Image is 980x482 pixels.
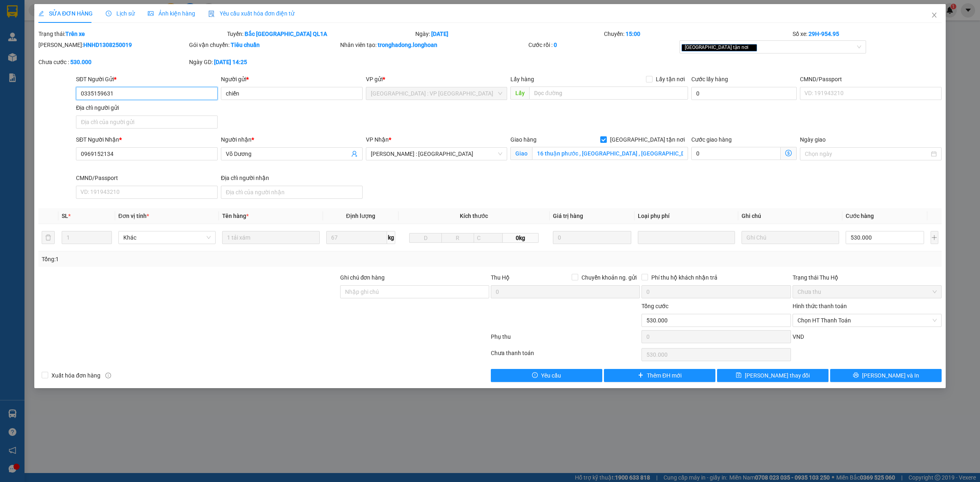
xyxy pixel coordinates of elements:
th: Loại phụ phí [635,208,738,224]
span: SL [62,213,68,219]
span: Lấy hàng [510,76,534,82]
div: VP gửi [366,75,508,84]
span: 0kg [503,233,539,243]
div: Địa chỉ người gửi [76,103,218,112]
span: Hà Nội : VP Hà Đông [371,87,503,100]
div: Phụ thu [490,332,641,347]
input: Ghi chú đơn hàng [340,285,489,298]
span: [PERSON_NAME] và In [862,371,919,380]
b: 0 [554,42,557,48]
div: Ngày GD: [189,58,338,67]
button: printer[PERSON_NAME] và In [830,369,942,382]
button: plus [931,231,938,244]
button: save[PERSON_NAME] thay đổi [717,369,829,382]
span: Phí thu hộ khách nhận trả [648,273,721,282]
input: Địa chỉ của người gửi [76,116,218,129]
span: Giá trị hàng [553,213,583,219]
span: Kích thước [460,213,488,219]
button: exclamation-circleYêu cầu [491,369,602,382]
b: Bắc [GEOGRAPHIC_DATA] QL1A [245,31,327,37]
span: Thu Hộ [491,274,510,281]
b: 29H-954.95 [808,31,839,37]
div: Tuyến: [226,29,415,38]
span: Ảnh kiện hàng [148,10,195,17]
input: VD: Bàn, Ghế [222,231,319,244]
label: Ngày giao [800,136,826,143]
span: Cước hàng [846,213,874,219]
span: Xuất hóa đơn hàng [48,371,104,380]
input: Dọc đường [529,87,688,100]
span: Chưa thu [797,286,937,298]
b: [DATE] 14:25 [214,59,247,65]
th: Ghi chú [738,208,842,224]
div: Địa chỉ người nhận [221,173,363,182]
span: Lịch sử [106,10,135,17]
span: [GEOGRAPHIC_DATA] tận nơi [607,135,688,144]
span: SỬA ĐƠN HÀNG [38,10,93,17]
div: Trạng thái Thu Hộ [793,273,942,282]
input: Cước giao hàng [691,147,781,160]
span: Lấy tận nơi [653,75,688,84]
div: Ngày: [414,29,603,38]
span: dollar-circle [785,150,792,156]
span: close [750,45,754,49]
span: [PERSON_NAME] thay đổi [745,371,810,380]
span: Chọn HT Thanh Toán [797,314,937,327]
div: Cước rồi : [528,40,677,49]
div: SĐT Người Nhận [76,135,218,144]
input: R [441,233,474,243]
b: tronghadong.longhoan [378,42,437,48]
button: Close [923,4,946,27]
div: Người gửi [221,75,363,84]
span: user-add [351,151,358,157]
span: Giao [510,147,532,160]
input: Giao tận nơi [532,147,688,160]
div: Chuyến: [603,29,792,38]
span: clock-circle [106,11,111,16]
span: kg [387,231,395,244]
span: Thêm ĐH mới [647,371,682,380]
span: Lấy [510,87,529,100]
input: D [409,233,442,243]
div: [PERSON_NAME]: [38,40,187,49]
span: Tên hàng [222,213,249,219]
label: Cước giao hàng [691,136,732,143]
span: VND [793,333,804,340]
b: HNHD1308250019 [83,42,132,48]
span: Yêu cầu [541,371,561,380]
input: Ghi Chú [742,231,839,244]
div: CMND/Passport [76,173,218,182]
button: plusThêm ĐH mới [604,369,715,382]
span: Giao hàng [510,136,537,143]
span: Khác [123,231,211,244]
span: edit [38,11,44,16]
label: Cước lấy hàng [691,76,728,82]
button: delete [42,231,55,244]
span: VP Nhận [366,136,389,143]
b: 15:00 [626,31,640,37]
span: Định lượng [346,213,375,219]
span: plus [638,372,644,379]
div: Nhân viên tạo: [340,40,527,49]
input: Ngày giao [805,149,929,158]
span: Yêu cầu xuất hóa đơn điện tử [208,10,294,17]
span: close [931,12,938,18]
input: C [474,233,503,243]
span: save [736,372,742,379]
div: SĐT Người Gửi [76,75,218,84]
div: Chưa cước : [38,58,187,67]
div: Gói vận chuyển: [189,40,338,49]
div: CMND/Passport [800,75,942,84]
span: picture [148,11,154,16]
input: Cước lấy hàng [691,87,797,100]
label: Ghi chú đơn hàng [340,274,385,281]
span: exclamation-circle [532,372,538,379]
input: 0 [553,231,631,244]
span: Hồ Chí Minh : Kho Quận 12 [371,148,503,160]
span: Chuyển khoản ng. gửi [578,273,640,282]
b: 530.000 [70,59,91,65]
div: Người nhận [221,135,363,144]
div: Số xe: [792,29,942,38]
span: info-circle [105,373,111,378]
span: Tổng cước [641,303,668,309]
